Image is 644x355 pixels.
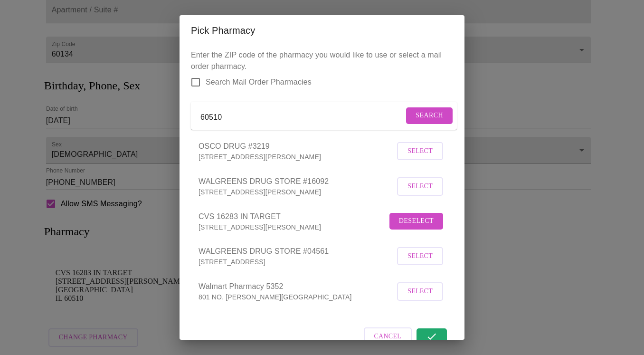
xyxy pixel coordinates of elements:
h2: Pick Pharmacy [191,23,453,38]
button: Select [397,282,443,301]
button: Select [397,142,443,161]
span: Walmart Pharmacy 5352 [199,281,395,292]
p: [STREET_ADDRESS][PERSON_NAME] [199,152,395,162]
span: Cancel [374,331,402,343]
span: Select [407,250,433,262]
button: Select [397,247,443,266]
button: Search [406,107,453,124]
span: Select [407,286,433,297]
span: Search [416,110,443,122]
span: Select [407,181,433,192]
button: Select [397,177,443,196]
span: CVS 16283 IN TARGET [199,211,387,222]
p: 801 NO. [PERSON_NAME][GEOGRAPHIC_DATA] [199,292,395,302]
p: Enter the ZIP code of the pharmacy you would like to use or select a mail order pharmacy. [191,49,453,313]
p: [STREET_ADDRESS][PERSON_NAME] [199,222,387,232]
span: Select [407,145,433,157]
span: Search Mail Order Pharmacies [206,77,312,88]
p: [STREET_ADDRESS][PERSON_NAME] [199,187,395,197]
span: WALGREENS DRUG STORE #04561 [199,246,395,257]
button: Deselect [389,213,443,230]
button: Cancel [364,327,412,346]
span: WALGREENS DRUG STORE #16092 [199,176,395,187]
input: Send a message to your care team [200,110,404,125]
span: Deselect [399,215,434,227]
span: OSCO DRUG #3219 [199,141,395,152]
p: [STREET_ADDRESS] [199,257,395,267]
